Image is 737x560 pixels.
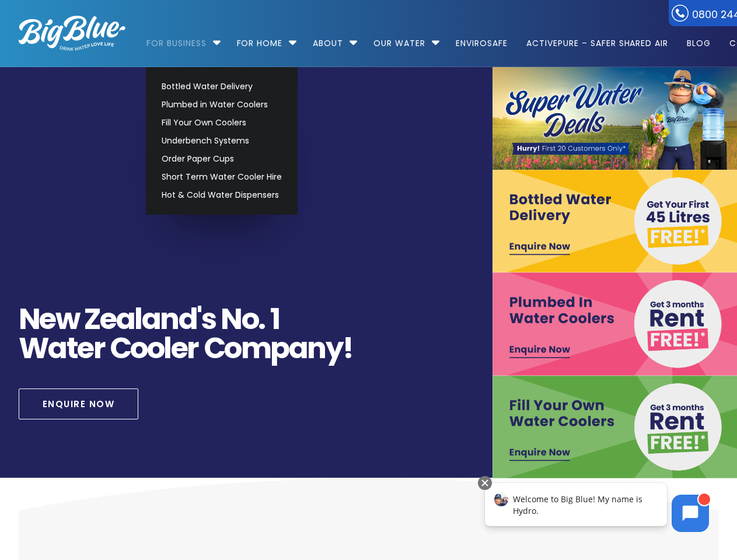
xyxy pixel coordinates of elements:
a: Short Term Water Cooler Hire [156,168,287,186]
span: e [77,334,93,363]
span: d [179,304,197,334]
span: . [258,304,265,334]
span: r [187,334,198,363]
span: r [93,334,105,363]
span: o [242,304,259,334]
span: y [326,334,343,363]
span: n [307,334,326,363]
span: N [19,304,40,334]
span: a [116,304,135,334]
span: a [142,304,160,334]
span: t [67,334,78,363]
a: Plumbed in Water Coolers [156,96,287,114]
img: logo [19,16,125,51]
a: Hot & Cold Water Dispensers [156,186,287,204]
span: C [110,334,131,363]
span: p [270,334,289,363]
span: o [130,334,147,363]
a: Fill Your Own Coolers [156,114,287,132]
span: o [147,334,164,363]
span: o [224,334,241,363]
span: m [241,334,271,363]
span: n [160,304,179,334]
span: l [163,334,171,363]
span: a [48,334,67,363]
iframe: Chatbot [473,474,721,544]
span: e [39,304,55,334]
span: s [201,304,216,334]
span: e [171,334,187,363]
a: Underbench Systems [156,132,287,150]
a: Enquire Now [19,388,139,419]
span: ' [197,304,201,334]
a: Bottled Water Delivery [156,78,287,96]
span: W [19,334,48,363]
a: Order Paper Cups [156,150,287,168]
span: C [204,334,225,363]
span: e [100,304,116,334]
span: Z [84,304,100,334]
span: w [55,304,79,334]
span: a [289,334,308,363]
span: l [134,304,142,334]
span: N [221,304,242,334]
span: ! [343,334,353,363]
span: 1 [270,304,280,334]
